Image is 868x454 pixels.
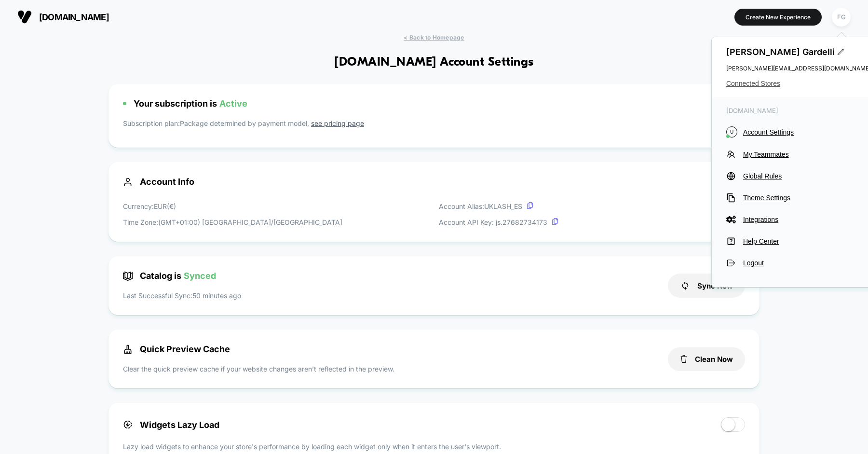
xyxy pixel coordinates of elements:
button: Create New Experience [734,9,822,26]
button: Sync Now [668,274,745,298]
p: Last Successful Sync: 50 minutes ago [123,290,241,301]
span: Active [219,98,247,109]
p: Lazy load widgets to enhance your store's performance by loading each widget only when it enters ... [123,441,745,452]
span: Your subscription is [134,98,247,109]
button: [DOMAIN_NAME] [14,9,112,25]
img: Visually logo [17,10,32,24]
button: Clean Now [668,347,745,371]
span: < Back to Homepage [404,34,464,41]
div: FG [832,8,851,27]
span: Synced [184,271,216,281]
p: Currency: EUR ( € ) [123,201,342,211]
span: Account Info [123,177,745,187]
p: Subscription plan: Package determined by payment model, [123,118,745,133]
p: Time Zone: (GMT+01:00) [GEOGRAPHIC_DATA]/[GEOGRAPHIC_DATA] [123,217,342,227]
span: [DOMAIN_NAME] [39,12,109,22]
button: FG [829,7,854,27]
span: Widgets Lazy Load [123,420,219,430]
i: U [726,126,737,138]
p: Clear the quick preview cache if your website changes aren’t reflected in the preview. [123,364,394,374]
span: Quick Preview Cache [123,344,230,354]
p: Account API Key: js. 27682734173 [439,217,558,227]
p: Account Alias: UKLASH_ES [439,201,558,211]
a: see pricing page [311,119,364,127]
span: Catalog is [123,271,216,281]
h1: [DOMAIN_NAME] Account Settings [334,55,533,69]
